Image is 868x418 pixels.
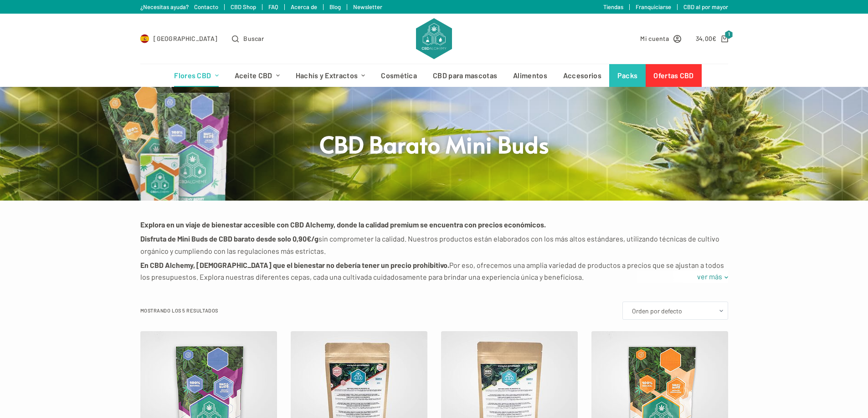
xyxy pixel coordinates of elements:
[166,64,702,87] nav: Menú de cabecera
[505,64,555,87] a: Alimentos
[140,261,449,269] strong: En CBD Alchemy, [DEMOGRAPHIC_DATA] que el bienestar no debería tener un precio prohibitivo.
[231,3,256,10] a: CBD Shop
[712,35,716,42] span: €
[288,64,373,87] a: Hachís y Extractos
[268,3,278,10] a: FAQ
[140,234,318,243] strong: Disfruta de Mini Buds de CBD barato desde solo 0,90€/g
[691,271,728,282] a: ver más
[154,33,217,44] span: [GEOGRAPHIC_DATA]
[166,64,226,87] a: Flores CBD
[140,220,546,229] strong: Explora en un viaje de bienestar accesible con CBD Alchemy, donde la calidad premium se encuentra...
[603,3,623,10] a: Tiendas
[646,64,702,87] a: Ofertas CBD
[425,64,505,87] a: CBD para mascotas
[232,33,264,44] button: Abrir formulario de búsqueda
[696,33,728,44] a: Carro de compra
[353,3,382,10] a: Newsletter
[622,302,728,320] select: Pedido de la tienda
[683,3,728,10] a: CBD al por mayor
[140,307,218,315] p: Mostrando los 5 resultados
[243,33,264,44] span: Buscar
[636,3,671,10] a: Franquiciarse
[291,3,317,10] a: Acerca de
[725,30,733,39] span: 1
[416,18,452,59] img: CBD Alchemy
[640,33,669,44] span: Mi cuenta
[226,64,288,87] a: Aceite CBD
[373,64,425,87] a: Cosmética
[609,64,646,87] a: Packs
[640,33,681,44] a: Mi cuenta
[696,35,717,42] bdi: 34,00
[263,129,605,159] h1: CBD Barato Mini Buds
[329,3,341,10] a: Blog
[140,33,218,44] a: Select Country
[140,233,728,257] p: sin comprometer la calidad. Nuestros productos están elaborados con los más altos estándares, uti...
[140,259,728,283] p: Por eso, ofrecemos una amplia variedad de productos a precios que se ajustan a todos los presupue...
[555,64,609,87] a: Accesorios
[140,34,149,43] img: ES Flag
[140,3,218,10] a: ¿Necesitas ayuda? Contacto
